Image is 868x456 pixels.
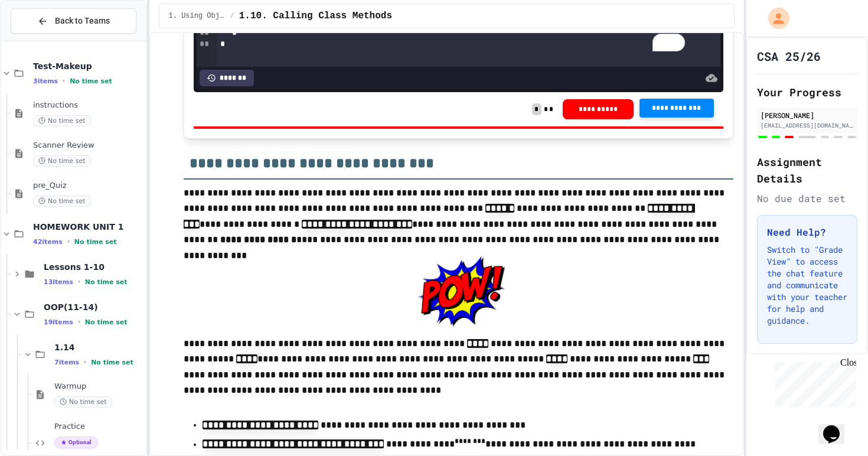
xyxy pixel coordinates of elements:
[44,278,73,286] span: 13 items
[239,9,392,23] span: 1.10. Calling Class Methods
[767,244,847,327] p: Switch to "Grade View" to access the chat feature and communicate with your teacher for help and ...
[54,422,143,432] span: Practice
[54,359,79,366] span: 7 items
[54,382,143,392] span: Warmup
[757,154,857,187] h2: Assignment Details
[818,409,856,444] iframe: chat widget
[33,77,58,85] span: 3 items
[770,357,856,408] iframe: chat widget
[44,318,73,326] span: 19 items
[85,278,128,286] span: No time set
[761,110,854,120] div: [PERSON_NAME]
[84,357,86,367] span: •
[85,318,128,326] span: No time set
[33,61,143,71] span: Test-Makeup
[757,48,821,64] h1: CSA 25/26
[757,84,857,100] h2: Your Progress
[33,222,143,232] span: HOMEWORK UNIT 1
[756,5,792,32] div: My Account
[44,262,143,272] span: Lessons 1-10
[33,181,143,191] span: pre_Quiz
[55,15,110,27] span: Back to Teams
[70,77,112,85] span: No time set
[91,359,133,366] span: No time set
[169,11,226,21] span: 1. Using Objects and Methods
[757,191,857,206] div: No due date set
[33,196,91,207] span: No time set
[33,141,143,151] span: Scanner Review
[54,437,98,448] span: Optional
[54,396,112,408] span: No time set
[78,317,80,327] span: •
[78,277,80,286] span: •
[74,238,117,246] span: No time set
[33,155,91,167] span: No time set
[54,342,143,353] span: 1.14
[230,11,234,21] span: /
[761,121,854,130] div: [EMAIL_ADDRESS][DOMAIN_NAME]
[63,76,65,86] span: •
[33,100,143,110] span: instructions
[5,5,81,75] div: Chat with us now!Close
[767,225,847,239] h3: Need Help?
[33,238,63,246] span: 42 items
[67,237,70,246] span: •
[44,302,143,312] span: OOP(11-14)
[33,115,91,126] span: No time set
